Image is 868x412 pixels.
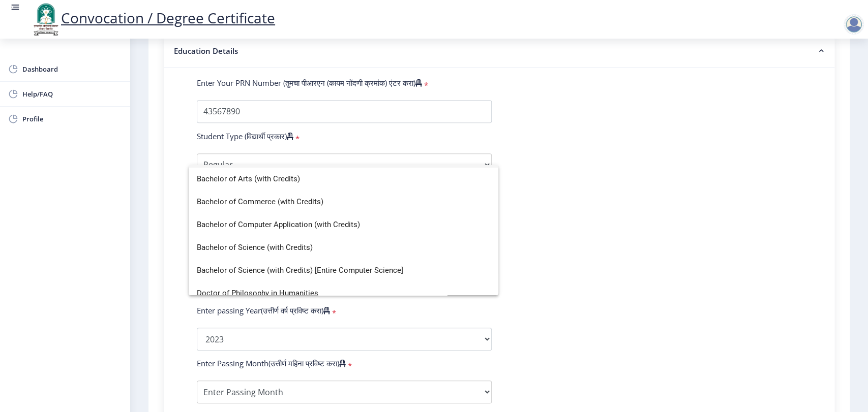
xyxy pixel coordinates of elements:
span: Bachelor of Computer Application (with Credits) [197,213,490,236]
span: Bachelor of Science (with Credits) [Entire Computer Science] [197,259,490,282]
span: Doctor of Philosophy in Humanities [197,282,490,305]
span: Bachelor of Commerce (with Credits) [197,191,490,213]
span: Bachelor of Science (with Credits) [197,236,490,259]
span: Bachelor of Arts (with Credits) [197,168,490,191]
